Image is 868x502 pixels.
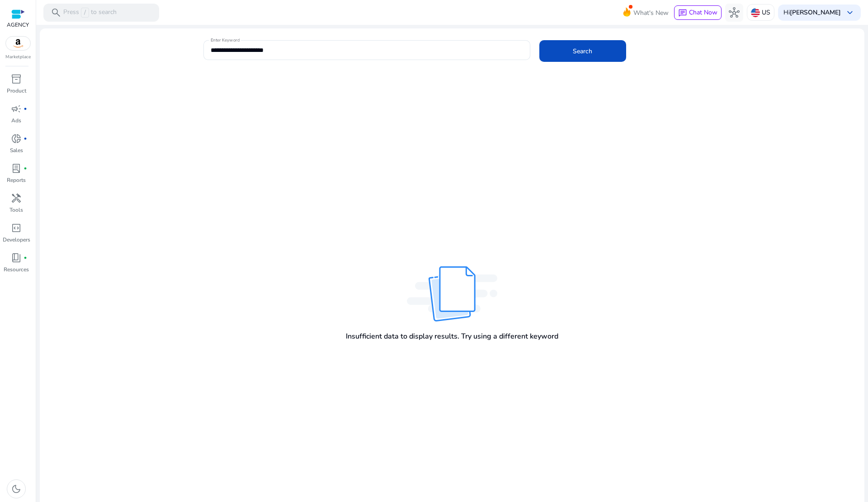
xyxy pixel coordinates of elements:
span: keyboard_arrow_down [844,7,855,18]
span: book_4 [11,252,22,263]
p: AGENCY [7,21,29,29]
button: chatChat Now [674,5,722,20]
img: amazon.svg [6,37,30,50]
span: fiber_manual_record [24,167,27,170]
span: dark_mode [11,483,22,494]
span: / [81,8,89,18]
p: Tools [9,206,23,214]
p: Press to search [63,8,117,18]
span: hub [729,7,740,18]
span: search [51,7,61,18]
img: insuff.svg [407,266,497,321]
span: handyman [11,193,22,204]
p: Marketplace [5,54,31,60]
p: Reports [7,176,26,184]
span: campaign [11,103,22,114]
mat-label: Enter Keyword [211,37,240,43]
p: Ads [11,116,21,125]
b: [PERSON_NAME] [790,8,841,17]
h4: Insufficient data to display results. Try using a different keyword [346,332,558,341]
p: Developers [3,236,30,244]
p: Product [7,87,26,95]
span: fiber_manual_record [24,137,27,140]
span: lab_profile [11,163,22,174]
span: fiber_manual_record [24,107,27,111]
span: fiber_manual_record [24,256,27,260]
span: Chat Now [689,8,717,17]
span: What's New [633,5,669,21]
p: Hi [783,9,841,16]
button: hub [725,4,743,22]
p: US [762,5,770,20]
p: Resources [4,265,29,274]
img: us.svg [751,8,760,17]
span: donut_small [11,133,22,144]
span: Search [573,46,592,56]
span: chat [678,9,687,18]
span: inventory_2 [11,74,22,84]
button: Search [539,40,626,62]
span: code_blocks [11,223,22,233]
p: Sales [10,146,23,154]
